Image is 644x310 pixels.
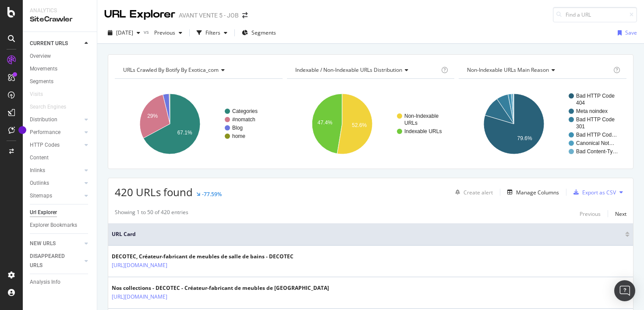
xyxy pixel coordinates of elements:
h4: URLs Crawled By Botify By exotica_com [121,63,275,77]
div: Distribution [30,115,57,124]
button: Previous [580,208,601,219]
a: Segments [30,77,91,86]
span: URLs Crawled By Botify By exotica_com [123,66,219,74]
a: [URL][DOMAIN_NAME] [112,292,167,301]
div: Visits [30,90,43,99]
h4: Indexable / Non-Indexable URLs Distribution [294,63,440,77]
div: SiteCrawler [30,14,90,25]
button: Create alert [452,185,493,199]
a: Visits [30,90,52,99]
div: Inlinks [30,166,45,175]
a: HTTP Codes [30,141,82,150]
span: URL Card [112,230,623,238]
input: Find a URL [553,7,637,22]
a: NEW URLS [30,239,82,248]
div: DECOTEC, Créateur-fabricant de meubles de salle de bains - DECOTEC [112,253,294,261]
text: URLs [404,120,418,126]
a: [URL][DOMAIN_NAME] [112,261,167,270]
a: Search Engines [30,102,75,112]
div: Open Intercom Messenger [614,280,635,301]
span: 2025 Sep. 21st [116,29,133,36]
a: Content [30,153,91,162]
text: 47.4% [317,120,332,126]
div: Previous [580,210,601,218]
div: -77.59% [202,190,222,198]
a: Overview [30,52,91,61]
div: Manage Columns [516,189,559,196]
button: [DATE] [104,26,144,40]
a: Movements [30,64,91,74]
a: CURRENT URLS [30,39,82,48]
span: vs [144,28,151,35]
button: Next [615,208,626,219]
div: Url Explorer [30,208,57,217]
div: Explorer Bookmarks [30,221,77,230]
div: Export as CSV [582,189,616,196]
div: Search Engines [30,102,66,112]
span: Previous [151,29,175,36]
button: Export as CSV [570,185,616,199]
text: Bad HTTP Code [576,116,615,123]
div: Movements [30,64,57,74]
div: Content [30,153,49,162]
span: Indexable / Non-Indexable URLs distribution [295,66,402,74]
a: Performance [30,128,82,137]
div: Overview [30,52,51,61]
text: 29% [147,113,158,119]
text: 52.6% [352,122,367,128]
span: 420 URLs found [115,185,193,199]
div: Save [625,29,637,36]
button: Previous [151,26,186,40]
a: Outlinks [30,179,82,188]
text: 79.6% [517,135,532,141]
text: Indexable URLs [404,128,442,134]
span: Non-Indexable URLs Main Reason [467,66,549,74]
text: 301 [576,123,585,130]
button: Manage Columns [504,187,559,197]
a: Sitemaps [30,191,82,201]
div: Segments [30,77,53,86]
svg: A chart. [115,86,283,162]
div: DISAPPEARED URLS [30,252,74,270]
button: Filters [193,26,231,40]
text: Bad HTTP Cod… [576,132,617,138]
div: CURRENT URLS [30,39,68,48]
svg: A chart. [459,86,626,162]
text: Canonical Not… [576,140,614,146]
div: Analytics [30,7,90,14]
div: Nos collections - DECOTEC - Créateur-fabricant de meubles de [GEOGRAPHIC_DATA] [112,284,329,292]
text: Bad Content-Ty… [576,148,618,155]
div: Create alert [464,189,493,196]
div: arrow-right-arrow-left [242,12,248,18]
a: Analysis Info [30,278,91,287]
div: HTTP Codes [30,141,60,150]
a: DISAPPEARED URLS [30,252,82,270]
text: #nomatch [232,116,255,123]
text: 67.1% [177,130,192,136]
a: Inlinks [30,166,82,175]
div: NEW URLS [30,239,56,248]
a: Explorer Bookmarks [30,221,91,230]
div: Performance [30,128,60,137]
text: home [232,133,245,139]
h4: Non-Indexable URLs Main Reason [465,63,612,77]
button: Save [614,26,637,40]
div: Showing 1 to 50 of 420 entries [115,208,188,219]
div: URL Explorer [104,7,175,22]
text: Meta noindex [576,108,608,114]
text: Categories [232,108,258,114]
div: AVANT VENTE 5 - JOB [179,11,239,20]
button: Segments [238,26,280,40]
span: Segments [251,29,276,36]
text: Blog [232,125,243,131]
div: Analysis Info [30,278,60,287]
text: Bad HTTP Code [576,93,615,99]
div: A chart. [287,86,455,162]
div: Filters [205,29,220,36]
a: Distribution [30,115,82,124]
text: 404 [576,100,585,106]
div: Tooltip anchor [18,126,26,134]
div: Next [615,210,626,218]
